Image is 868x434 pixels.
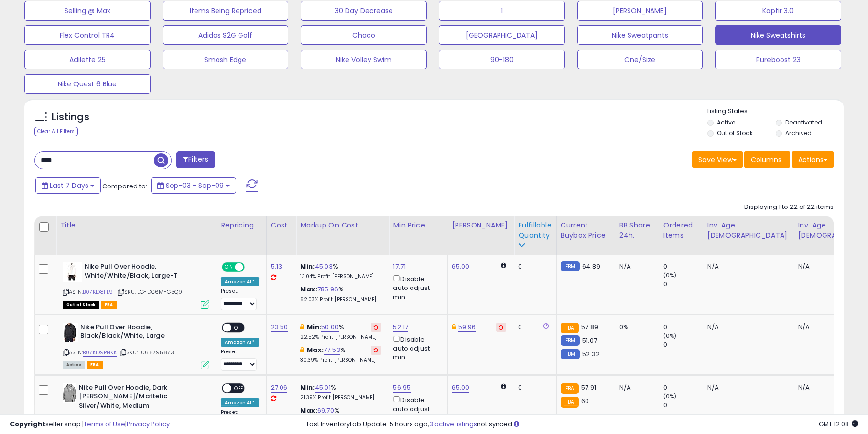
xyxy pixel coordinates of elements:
[300,296,381,303] p: 62.03% Profit [PERSON_NAME]
[582,350,600,359] span: 52.32
[452,220,510,230] div: [PERSON_NAME]
[707,107,843,116] p: Listing States:
[663,383,703,392] div: 0
[63,301,99,309] span: All listings that are currently out of stock and unavailable for purchase on Amazon
[663,332,677,340] small: (0%)
[663,262,703,271] div: 0
[221,338,259,347] div: Amazon AI *
[307,322,322,331] b: Min:
[561,335,580,346] small: FBM
[296,216,389,255] th: The percentage added to the cost of goods (COGS) that forms the calculator for Min & Max prices.
[301,25,427,45] button: Chaco
[221,277,259,286] div: Amazon AI *
[300,357,381,364] p: 30.39% Profit [PERSON_NAME]
[393,322,408,332] a: 52.17
[321,322,339,332] a: 50.00
[271,262,282,271] a: 5.13
[301,1,427,21] button: 30 Day Decrease
[317,285,338,294] a: 785.96
[35,177,101,194] button: Last 7 Days
[582,336,597,345] span: 51.07
[663,393,677,400] small: (0%)
[176,151,215,168] button: Filters
[300,262,381,280] div: %
[518,383,548,392] div: 0
[34,127,78,136] div: Clear All Filters
[300,383,381,401] div: %
[581,322,598,331] span: 57.89
[393,334,440,362] div: Disable auto adjust min
[243,263,259,271] span: OFF
[692,151,743,168] button: Save View
[63,323,78,342] img: 31E2qLCo4xL._SL40_.jpg
[581,396,589,406] span: 60
[619,262,651,271] div: N/A
[221,349,259,371] div: Preset:
[393,383,411,393] a: 56.95
[744,203,834,212] div: Displaying 1 to 22 of 22 items
[518,262,548,271] div: 0
[577,25,703,45] button: Nike Sweatpants
[518,323,548,331] div: 0
[151,177,236,194] button: Sep-03 - Sep-09
[83,349,117,357] a: B07KD9PNKK
[221,288,259,310] div: Preset:
[577,50,703,69] button: One/Size
[785,129,812,137] label: Archived
[116,288,182,296] span: | SKU: LG-DC6M-G3Q9
[300,285,381,303] div: %
[717,118,735,126] label: Active
[561,349,580,359] small: FBM
[707,220,790,241] div: Inv. Age [DEMOGRAPHIC_DATA]
[619,220,655,241] div: BB Share 24h.
[707,262,786,271] div: N/A
[707,323,786,331] div: N/A
[663,271,677,279] small: (0%)
[452,383,469,393] a: 65.00
[24,1,151,21] button: Selling @ Max
[300,220,385,230] div: Markup on Cost
[429,419,477,429] a: 3 active listings
[715,25,841,45] button: Nike Sweatshirts
[663,220,699,241] div: Ordered Items
[707,383,786,392] div: N/A
[102,182,147,191] span: Compared to:
[663,401,703,410] div: 0
[50,181,88,190] span: Last 7 Days
[231,323,247,331] span: OFF
[307,345,324,354] b: Max:
[60,220,213,230] div: Title
[300,346,381,364] div: %
[271,220,292,230] div: Cost
[221,220,262,230] div: Repricing
[127,419,170,429] a: Privacy Policy
[439,50,565,69] button: 90-180
[231,384,247,392] span: OFF
[300,383,315,392] b: Min:
[271,322,288,332] a: 23.50
[458,322,476,332] a: 59.96
[85,262,203,283] b: Nike Pull Over Hoodie, White/White/Black, Large-T
[561,397,579,408] small: FBA
[792,151,834,168] button: Actions
[577,1,703,21] button: [PERSON_NAME]
[10,420,170,429] div: seller snap | |
[561,261,580,271] small: FBM
[663,340,703,349] div: 0
[751,155,781,165] span: Columns
[101,301,117,309] span: FBA
[84,419,125,429] a: Terms of Use
[63,323,209,368] div: ASIN:
[619,323,651,331] div: 0%
[744,151,790,168] button: Columns
[439,25,565,45] button: [GEOGRAPHIC_DATA]
[301,50,427,69] button: Nike Volley Swim
[561,383,579,394] small: FBA
[271,383,288,393] a: 27.06
[619,383,651,392] div: N/A
[24,25,151,45] button: Flex Control TR4
[223,263,235,271] span: ON
[63,361,85,369] span: All listings currently available for purchase on Amazon
[10,419,45,429] strong: Copyright
[785,118,822,126] label: Deactivated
